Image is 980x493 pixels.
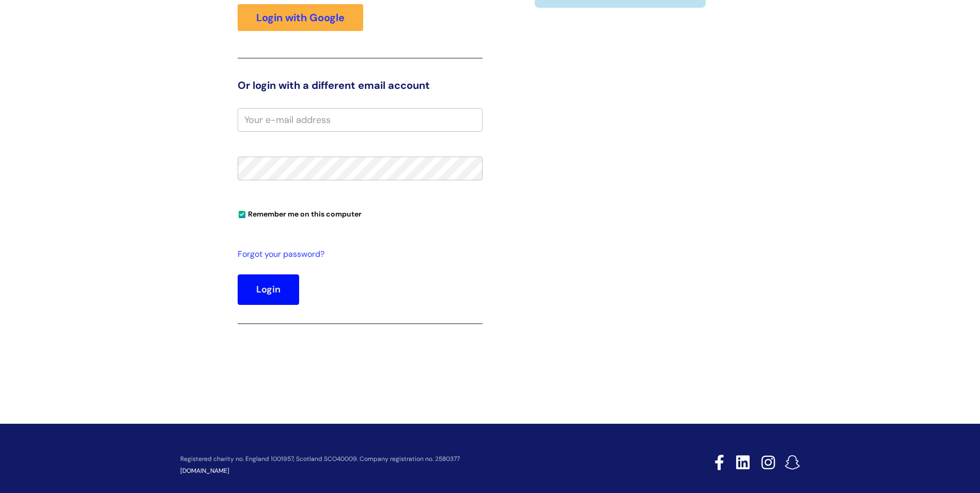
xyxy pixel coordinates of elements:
[238,79,483,91] h3: Or login with a different email account
[239,211,245,218] input: Remember me on this computer
[238,108,483,132] input: Your e-mail address
[180,456,641,463] p: Registered charity no. England 1001957, Scotland SCO40009. Company registration no. 2580377
[238,4,363,31] a: Login with Google
[238,207,362,219] label: Remember me on this computer
[180,467,229,475] a: [DOMAIN_NAME]
[238,247,477,262] a: Forgot your password?
[238,205,483,222] div: You can uncheck this option if you're logging in from a shared device
[238,274,299,304] button: Login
